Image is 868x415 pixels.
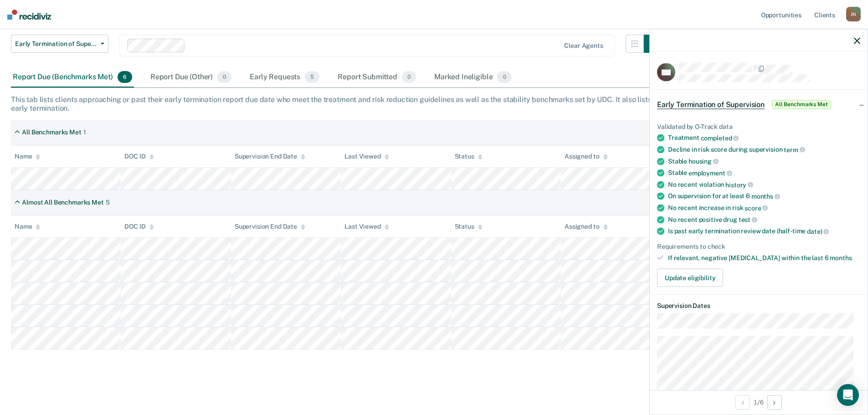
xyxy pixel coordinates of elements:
[739,216,757,223] span: test
[657,242,860,250] div: Requirements to check
[668,254,860,261] div: If relevant, negative [MEDICAL_DATA] within the last 6
[668,169,860,177] div: Stable
[118,71,132,83] span: 6
[751,193,780,200] span: months
[565,223,607,231] div: Assigned to
[15,40,97,48] span: Early Termination of Supervision
[668,204,860,212] div: No recent increase in risk
[725,181,753,188] span: history
[830,254,852,261] span: months
[668,227,860,236] div: Is past early termination review date (half-time
[305,71,319,83] span: 5
[22,128,81,136] div: All Benchmarks Met
[657,302,860,310] dt: Supervision Dates
[22,199,104,206] div: Almost All Benchmarks Met
[772,100,831,109] span: All Benchmarks Met
[735,395,750,410] button: Previous Opportunity
[745,204,768,211] span: score
[668,134,860,142] div: Treatment
[837,384,859,406] div: Open Intercom Messenger
[124,153,154,160] div: DOC ID
[7,10,51,20] img: Recidiviz
[650,390,868,414] div: 1 / 6
[668,192,860,200] div: On supervision for at least 6
[668,180,860,189] div: No recent violation
[657,123,860,130] div: Validated by O-Track data
[235,223,305,231] div: Supervision End Date
[455,223,483,231] div: Status
[11,67,134,87] div: Report Due (Benchmarks Met)
[688,158,719,165] span: housing
[668,215,860,224] div: No recent positive drug
[807,228,829,235] span: date)
[668,157,860,165] div: Stable
[336,67,418,87] div: Report Submitted
[767,395,782,410] button: Next Opportunity
[650,90,868,119] div: Early Termination of SupervisionAll Benchmarks Met
[564,42,603,50] div: Clear agents
[83,128,86,136] div: 1
[124,223,154,231] div: DOC ID
[784,146,805,153] span: term
[657,269,723,287] button: Update eligibility
[657,100,765,109] span: Early Termination of Supervision
[565,153,607,160] div: Assigned to
[235,153,305,160] div: Supervision End Date
[344,223,389,231] div: Last Viewed
[248,67,321,87] div: Early Requests
[668,146,860,154] div: Decline in risk score during supervision
[455,153,483,160] div: Status
[15,153,40,160] div: Name
[217,71,231,83] span: 0
[432,67,514,87] div: Marked Ineligible
[15,223,40,231] div: Name
[11,95,857,113] div: This tab lists clients approaching or past their early termination report due date who meet the t...
[402,71,416,83] span: 0
[846,7,861,21] div: J N
[149,67,233,87] div: Report Due (Other)
[497,71,511,83] span: 0
[701,134,739,142] span: completed
[106,199,110,206] div: 5
[344,153,389,160] div: Last Viewed
[688,169,732,177] span: employment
